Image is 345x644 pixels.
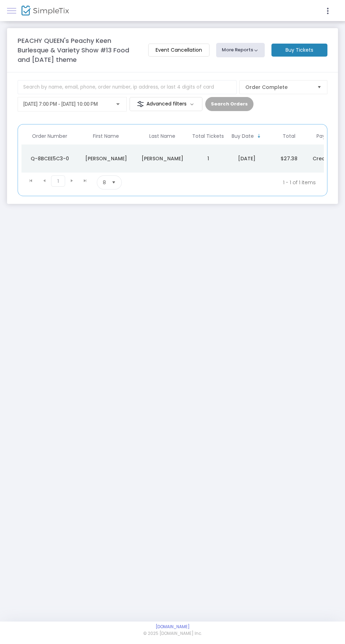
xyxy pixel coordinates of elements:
[103,179,106,186] span: 8
[316,133,339,139] span: Payment
[18,36,141,64] m-panel-title: PEACHY QUEEN's Peachy Keen Burlesque & Variety Show #13 Food and [DATE] theme
[23,155,76,162] div: Q-8BCEE5C3-0
[156,624,190,630] a: [DOMAIN_NAME]
[232,133,254,139] span: Buy Date
[18,80,237,94] input: Search by name, email, phone, order number, ip address, or last 4 digits of card
[51,175,65,187] span: Page 1
[216,43,265,57] button: More Reports
[190,144,226,173] td: 1
[192,175,316,189] kendo-pager-info: 1 - 1 of 1 items
[283,133,295,139] span: Total
[256,133,262,139] span: Sortable
[137,101,144,108] img: filter
[32,133,67,139] span: Order Number
[190,128,226,144] th: Total Tickets
[80,155,132,162] div: Jesse
[143,631,202,637] span: © 2025 [DOMAIN_NAME] Inc.
[271,44,327,57] m-button: Buy Tickets
[21,128,324,173] div: Data table
[245,84,312,91] span: Order Complete
[149,133,175,139] span: Last Name
[268,144,310,173] td: $27.38
[313,155,343,162] span: Credit Card
[130,97,202,111] m-button: Advanced filters
[23,101,98,107] span: [DATE] 7:00 PM - [DATE] 10:00 PM
[136,155,189,162] div: Cruz
[148,44,209,57] m-button: Event Cancellation
[93,133,119,139] span: First Name
[227,155,266,162] div: 9/24/2025
[314,80,324,94] button: Select
[109,176,119,189] button: Select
